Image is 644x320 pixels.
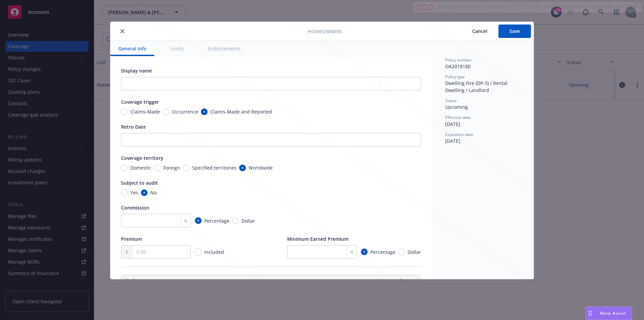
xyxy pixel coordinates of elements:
button: Nova Assist [586,307,632,320]
span: Included [204,249,224,255]
button: Limits [162,41,192,56]
span: [DATE] [445,121,460,127]
button: Save [498,25,531,38]
span: Domestic [130,164,151,171]
input: Dollar [232,217,239,224]
span: [DATE] [445,138,460,144]
span: % [184,217,188,224]
span: % [350,248,354,256]
span: Percentage [370,248,395,256]
input: Occurrence [163,108,169,115]
button: Endorsements [200,41,249,56]
input: Percentage [361,248,368,255]
input: Domestic [121,165,128,171]
button: close [118,27,126,35]
input: Claims-Made [121,108,128,115]
span: Specified territories [192,164,236,171]
input: 0.00 [132,245,191,258]
span: Upcoming [445,104,468,110]
span: Homeowners [308,28,342,35]
span: Occurrence [172,108,198,115]
span: Effective date [445,115,471,120]
span: Save [509,28,520,34]
span: Yes [130,189,138,196]
span: Foreign [163,164,180,171]
div: Drag to move [586,307,594,320]
input: Worldwide [239,165,246,171]
span: Cancel [472,28,487,34]
span: Minimum Earned Premium [287,236,348,242]
th: Limits [121,275,241,285]
span: Claims-Made and Reported [210,108,272,115]
input: Yes [121,189,128,196]
button: General info [110,41,154,56]
span: Retro Date [121,124,146,130]
input: Percentage [195,217,202,224]
span: Policy type [445,74,465,80]
span: Percentage [204,217,229,224]
span: Coverage trigger [121,99,159,105]
span: Coverage territory [121,155,163,161]
span: Claims-Made [130,108,160,115]
span: Worldwide [249,164,273,171]
span: Dwelling Fire (DP-3) / Rental Dwelling / Landlord [445,80,509,93]
span: Nova Assist [600,310,626,316]
button: Cancel [461,25,498,38]
span: Display name [121,67,152,74]
span: Expiration date [445,132,473,137]
span: OA2018180 [445,63,471,70]
input: Specified territories [183,165,190,171]
span: Policy number [445,57,472,63]
input: Foreign [154,165,161,171]
span: Dollar [408,248,421,256]
input: No [141,189,148,196]
span: Subject to audit [121,180,158,186]
span: Dollar [241,217,255,224]
span: Commission [121,204,149,211]
input: Dollar [398,248,405,255]
span: Premium [121,236,142,242]
th: Amount [274,275,421,285]
span: No [150,189,157,196]
input: Claims-Made and Reported [201,108,208,115]
span: Status [445,98,457,103]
